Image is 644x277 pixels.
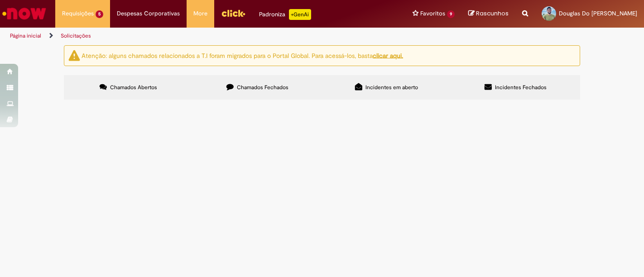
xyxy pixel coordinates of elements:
span: Douglas Do [PERSON_NAME] [559,10,637,17]
a: Página inicial [10,32,41,39]
span: Requisições [62,9,94,18]
span: Incidentes em aberto [365,84,418,91]
img: click_logo_yellow_360x200.png [221,6,245,20]
a: clicar aqui. [373,51,403,59]
img: ServiceNow [1,5,48,23]
span: Rascunhos [476,9,509,18]
span: More [193,9,207,18]
span: Despesas Corporativas [117,9,180,18]
ng-bind-html: Atenção: alguns chamados relacionados a T.I foram migrados para o Portal Global. Para acessá-los,... [82,51,403,59]
p: +GenAi [289,9,311,20]
span: Favoritos [420,9,445,18]
span: Incidentes Fechados [495,84,547,91]
a: Solicitações [61,32,91,39]
span: 5 [96,10,103,18]
div: Padroniza [259,9,311,20]
span: Chamados Fechados [237,84,288,91]
ul: Trilhas de página [7,28,423,44]
span: Chamados Abertos [110,84,157,91]
span: 9 [447,10,455,18]
a: Rascunhos [468,10,509,18]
